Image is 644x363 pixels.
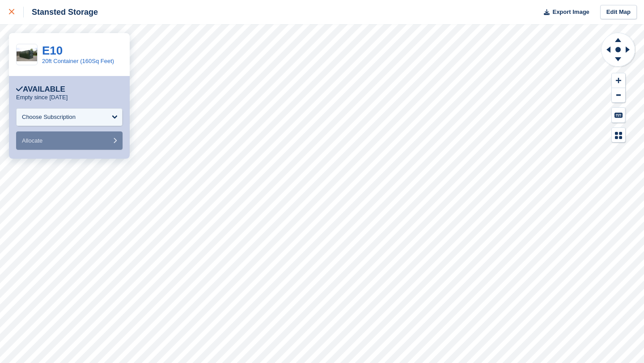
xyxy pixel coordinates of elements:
[16,94,68,101] p: Empty since [DATE]
[612,88,625,103] button: Zoom Out
[22,113,76,122] div: Choose Subscription
[22,137,42,144] span: Allocate
[612,108,625,122] button: Keyboard Shortcuts
[16,131,123,150] button: Allocate
[538,5,589,20] button: Export Image
[552,8,589,17] span: Export Image
[612,73,625,88] button: Zoom In
[17,48,37,62] img: 20ft_x_8ft_One_trip_standard_shipping_container_dark_green_(5).jpg
[42,44,63,57] a: E10
[24,7,98,17] div: Stansted Storage
[16,85,65,94] div: Available
[600,5,637,20] a: Edit Map
[612,128,625,143] button: Map Legend
[42,58,114,64] a: 20ft Container (160Sq Feet)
